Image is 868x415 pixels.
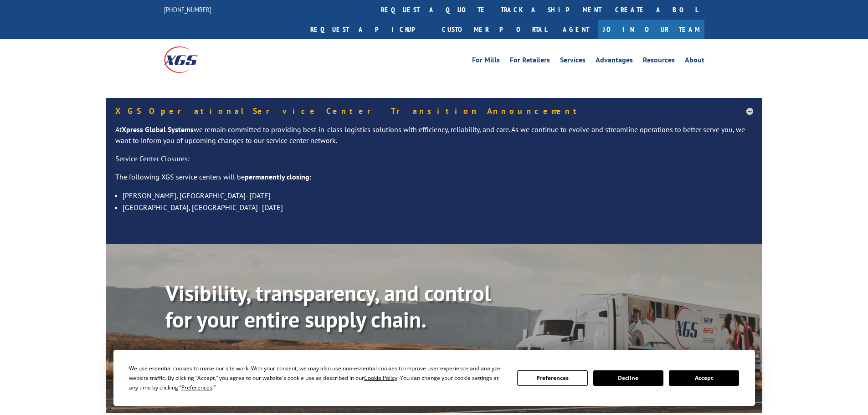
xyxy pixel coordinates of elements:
[554,20,598,39] a: Agent
[517,370,587,386] button: Preferences
[510,56,550,67] a: For Retailers
[245,172,309,181] strong: permanently closing
[596,56,633,67] a: Advantages
[123,201,753,213] li: [GEOGRAPHIC_DATA], [GEOGRAPHIC_DATA]- [DATE]
[123,190,753,201] li: [PERSON_NAME], [GEOGRAPHIC_DATA]- [DATE]
[115,107,753,115] h5: XGS Operational Service Center Transition Announcement
[669,370,739,386] button: Accept
[165,279,491,333] b: Visibility, transparency, and control for your entire supply chain.
[181,384,212,391] span: Preferences
[113,350,755,406] div: Cookie Consent Prompt
[115,172,753,190] p: The following XGS service centers will be :
[115,154,190,163] u: Service Center Closures:
[560,56,586,67] a: Services
[435,20,554,39] a: Customer Portal
[164,5,211,14] a: [PHONE_NUMBER]
[122,125,194,134] strong: Xpress Global Systems
[598,20,704,39] a: Join Our Team
[593,370,663,386] button: Decline
[685,56,704,67] a: About
[643,56,675,67] a: Resources
[364,374,397,382] span: Cookie Policy
[129,364,506,392] div: We use essential cookies to make our site work. With your consent, we may also use non-essential ...
[472,56,500,67] a: For Mills
[303,20,435,39] a: Request a pickup
[115,124,753,154] p: At we remain committed to providing best-in-class logistics solutions with efficiency, reliabilit...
